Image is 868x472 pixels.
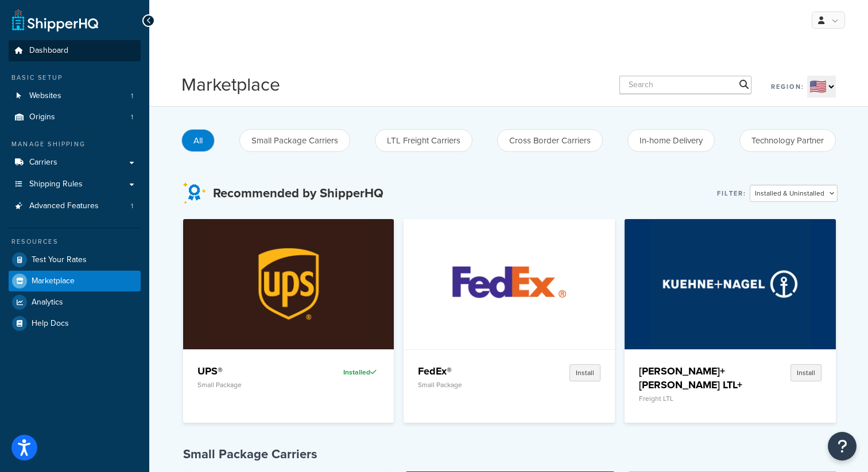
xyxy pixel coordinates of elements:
[9,107,141,128] a: Origins1
[790,364,821,381] button: Install
[29,112,55,122] span: Origins
[639,395,748,403] p: Freight LTL
[131,91,133,101] span: 1
[9,249,141,270] a: Test Your Rates
[418,364,527,378] h4: FedEx®
[569,364,600,381] button: Install
[29,201,99,211] span: Advanced Features
[29,91,61,101] span: Websites
[828,432,857,461] button: Open Resource Center
[207,219,370,349] img: UPS®
[9,73,141,83] div: Basic Setup
[239,129,350,152] button: Small Package Carriers
[181,72,280,97] h1: Marketplace
[9,85,141,107] li: Websites
[9,40,141,61] a: Dashboard
[29,46,68,56] span: Dashboard
[649,219,812,349] img: Kuehne+Nagel LTL+
[9,313,141,334] a: Help Docs
[619,76,751,94] input: Search
[639,364,748,392] h4: [PERSON_NAME]+[PERSON_NAME] LTL+
[771,79,804,95] label: Region:
[183,446,838,463] h4: Small Package Carriers
[9,139,141,149] div: Manage Shipping
[625,219,836,423] a: Kuehne+Nagel LTL+[PERSON_NAME]+[PERSON_NAME] LTL+Freight LTLInstall
[197,364,307,378] h4: UPS®
[213,186,383,200] h3: Recommended by ShipperHQ
[181,129,215,152] button: All
[9,107,141,128] li: Origins
[9,196,141,217] a: Advanced Features1
[9,196,141,217] li: Advanced Features
[418,381,527,389] p: Small Package
[739,129,836,152] button: Technology Partner
[9,174,141,195] a: Shipping Rules
[9,292,141,313] a: Analytics
[9,152,141,173] a: Carriers
[29,180,83,189] span: Shipping Rules
[29,158,57,167] span: Carriers
[9,271,141,291] a: Marketplace
[183,219,394,423] a: UPS®UPS®Small PackageInstalled
[32,255,87,265] span: Test Your Rates
[197,381,307,389] p: Small Package
[717,185,746,201] label: Filter:
[315,364,379,380] div: Installed
[9,85,141,107] a: Websites1
[32,276,75,286] span: Marketplace
[428,219,591,349] img: FedEx®
[131,112,133,122] span: 1
[9,237,141,247] div: Resources
[32,319,69,329] span: Help Docs
[404,219,615,423] a: FedEx®FedEx®Small PackageInstall
[375,129,472,152] button: LTL Freight Carriers
[627,129,715,152] button: In-home Delivery
[32,298,63,307] span: Analytics
[131,201,133,211] span: 1
[497,129,603,152] button: Cross Border Carriers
